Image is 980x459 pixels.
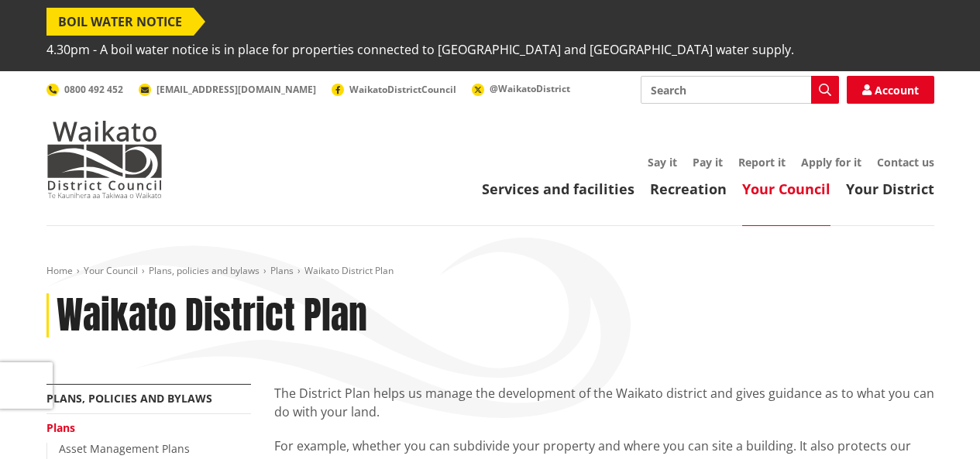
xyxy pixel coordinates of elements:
[877,155,934,170] a: Contact us
[46,265,934,278] nav: breadcrumb
[46,391,212,406] a: Plans, policies and bylaws
[801,155,861,170] a: Apply for it
[57,293,367,338] h1: Waikato District Plan
[332,83,456,96] a: WaikatoDistrictCouncil
[846,180,934,198] a: Your District
[46,83,123,96] a: 0800 492 452
[156,83,316,96] span: [EMAIL_ADDRESS][DOMAIN_NAME]
[693,155,723,170] a: Pay it
[482,180,634,198] a: Services and facilities
[742,180,830,198] a: Your Council
[304,264,394,277] span: Waikato District Plan
[472,82,570,95] a: @WaikatoDistrict
[490,82,570,95] span: @WaikatoDistrict
[46,8,194,36] span: BOIL WATER NOTICE
[270,264,294,277] a: Plans
[84,264,138,277] a: Your Council
[139,83,316,96] a: [EMAIL_ADDRESS][DOMAIN_NAME]
[59,441,190,456] a: Asset Management Plans
[149,264,260,277] a: Plans, policies and bylaws
[650,180,727,198] a: Recreation
[46,264,73,277] a: Home
[46,121,163,198] img: Waikato District Council - Te Kaunihera aa Takiwaa o Waikato
[738,155,786,170] a: Report it
[641,76,839,104] input: Search input
[648,155,677,170] a: Say it
[847,76,934,104] a: Account
[349,83,456,96] span: WaikatoDistrictCouncil
[64,83,123,96] span: 0800 492 452
[46,36,794,63] span: 4.30pm - A boil water notice is in place for properties connected to [GEOGRAPHIC_DATA] and [GEOGR...
[274,384,934,421] p: The District Plan helps us manage the development of the Waikato district and gives guidance as t...
[46,420,75,435] a: Plans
